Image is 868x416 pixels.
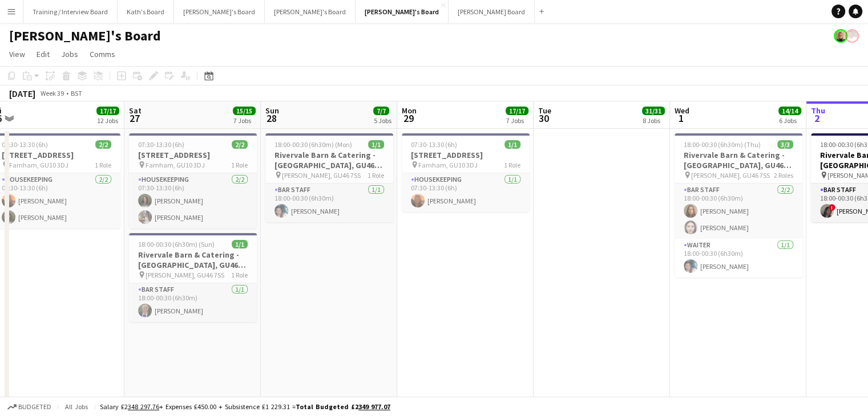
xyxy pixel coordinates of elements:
[37,49,50,59] span: Edit
[118,1,174,23] button: Kath's Board
[71,89,82,97] div: BST
[9,27,161,44] h1: [PERSON_NAME]'s Board
[834,29,847,43] app-user-avatar: Nikoleta Gehfeld
[18,403,51,411] span: Budgeted
[6,401,53,413] button: Budgeted
[128,402,159,411] tcxspan: Call 348 297.76 via 3CX
[358,402,390,411] tcxspan: Call 349 977.07 via 3CX
[296,402,390,411] span: Total Budgeted £2
[100,402,390,411] div: Salary £2 + Expenses £450.00 + Subsistence £1 229.31 =
[38,89,66,97] span: Week 39
[63,402,90,411] span: All jobs
[449,1,535,23] button: [PERSON_NAME] Board
[90,49,115,59] span: Comms
[32,47,54,62] a: Edit
[9,49,25,59] span: View
[174,1,265,23] button: [PERSON_NAME]'s Board
[9,88,35,99] div: [DATE]
[23,1,118,23] button: Training / Interview Board
[56,47,83,62] a: Jobs
[356,1,449,23] button: [PERSON_NAME]'s Board
[5,47,30,62] a: View
[85,47,120,62] a: Comms
[265,1,356,23] button: [PERSON_NAME]'s Board
[845,29,859,43] app-user-avatar: Jakub Zalibor
[61,49,78,59] span: Jobs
